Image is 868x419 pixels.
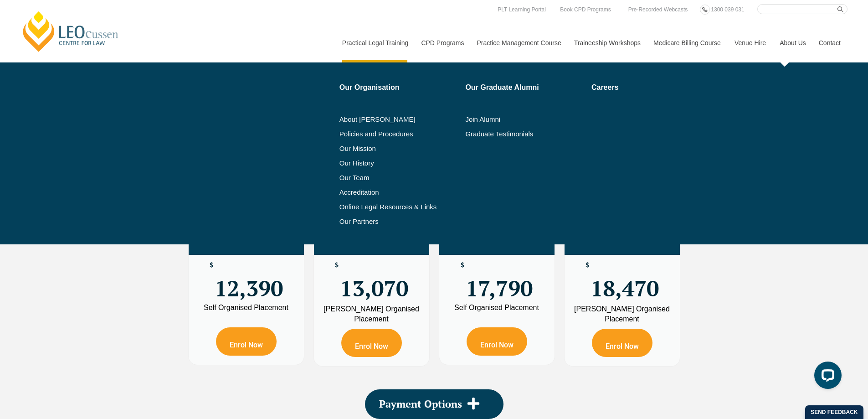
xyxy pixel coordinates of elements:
[626,5,690,15] a: Pre-Recorded Webcasts
[195,304,297,311] div: Self Organised Placement
[591,262,659,297] span: 18,470
[339,145,437,152] a: Our Mission
[339,189,459,196] a: Accreditation
[21,10,121,53] a: [PERSON_NAME] Centre for Law
[379,399,462,409] span: Payment Options
[210,262,213,269] span: $
[812,23,847,62] a: Contact
[711,6,744,13] span: 1300 039 031
[467,327,527,356] a: Enrol Now
[339,84,459,91] a: Our Organisation
[586,262,589,269] span: $
[807,358,845,396] iframe: LiveChat chat widget
[773,23,812,62] a: About Us
[339,160,459,167] a: Our History
[446,304,548,311] div: Self Organised Placement
[339,203,459,211] a: Online Legal Resources & Links
[215,262,283,297] span: 12,390
[340,262,408,297] span: 13,070
[335,23,415,62] a: Practical Legal Training
[470,23,567,62] a: Practice Management Course
[558,5,613,15] a: Book CPD Programs
[339,174,459,181] a: Our Team
[465,84,585,91] a: Our Graduate Alumni
[461,262,464,269] span: $
[321,304,422,324] div: [PERSON_NAME] Organised Placement
[728,23,773,62] a: Venue Hire
[465,130,585,138] a: Graduate Testimonials
[341,329,402,357] a: Enrol Now
[339,218,459,225] a: Our Partners
[495,5,548,15] a: PLT Learning Portal
[414,23,470,62] a: CPD Programs
[709,5,746,15] a: 1300 039 031
[339,116,459,123] a: About [PERSON_NAME]
[216,327,277,356] a: Enrol Now
[465,116,585,123] a: Join Alumni
[567,23,647,62] a: Traineeship Workshops
[571,304,673,324] div: [PERSON_NAME] Organised Placement
[591,84,695,91] a: Careers
[466,262,533,297] span: 17,790
[592,329,652,357] a: Enrol Now
[647,23,728,62] a: Medicare Billing Course
[335,262,339,269] span: $
[339,130,459,138] a: Policies and Procedures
